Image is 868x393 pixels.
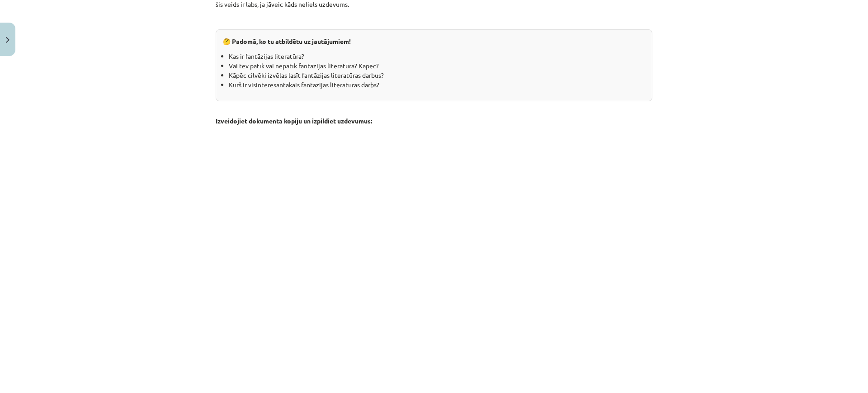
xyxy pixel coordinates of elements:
img: icon-close-lesson-0947bae3869378f0d4975bcd49f059093ad1ed9edebbc8119c70593378902aed.svg [6,37,9,43]
li: Kāpēc cilvēki izvēlas lasīt fantāzijas literatūras darbus? [229,71,645,80]
li: Kurš ir visinteresantākais fantāzijas literatūras darbs? [229,80,645,90]
li: Kas ir fantāzijas literatūra? [229,52,645,61]
li: Vai tev patīk vai nepatīk fantāzijas literatūra? Kāpēc? [229,61,645,71]
strong: Padomā, ko tu atbildētu uz jautājumiem! [232,37,351,45]
strong: Izveidojiet dokumenta kopiju un izpildiet uzdevumus: [216,117,372,125]
p: 🤔 [223,37,645,46]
